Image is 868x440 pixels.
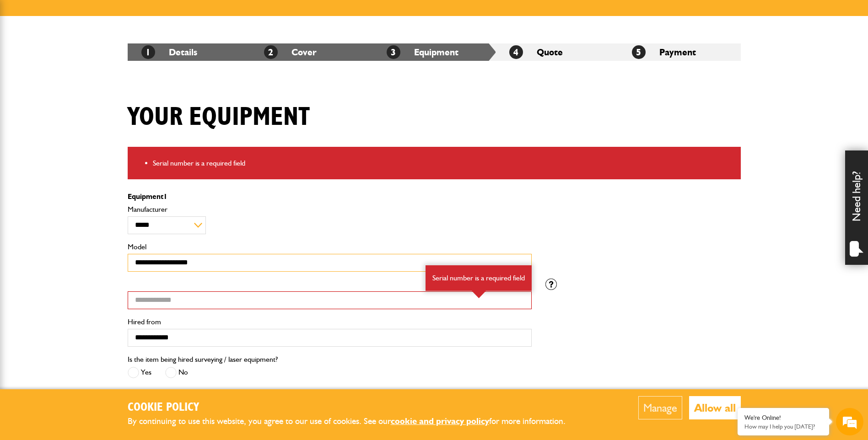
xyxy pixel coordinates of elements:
label: No [165,367,188,378]
input: Enter your phone number [12,139,167,159]
span: 5 [632,45,646,59]
span: 2 [264,45,278,59]
p: How may I help you today? [744,423,822,430]
p: Equipment [128,193,532,200]
div: Minimize live chat window [150,5,172,27]
label: Hired from [128,318,532,326]
p: By continuing to use this website, you agree to our use of cookies. See our for more information. [128,414,581,429]
button: Manage [638,396,682,419]
label: Manufacturer [128,206,532,213]
img: d_20077148190_company_1631870298795_20077148190 [16,51,38,64]
span: 3 [387,45,400,59]
a: 2Cover [264,47,317,58]
a: 1Details [141,47,197,58]
div: Need help? [845,150,868,265]
img: error-box-arrow.svg [472,291,486,298]
span: 1 [163,192,167,201]
h2: Cookie Policy [128,401,581,415]
li: Quote [496,43,618,61]
div: Chat with us now [48,51,154,63]
li: Payment [618,43,741,61]
button: Allow all [689,396,741,419]
h1: Your equipment [128,102,310,133]
input: Enter your last name [12,85,167,105]
textarea: Type your message and hit 'Enter' [12,166,167,274]
label: Yes [128,367,151,378]
em: Start Chat [124,282,166,294]
li: Serial number is a required field [153,157,734,169]
a: cookie and privacy policy [391,416,489,426]
input: Enter your email address [12,112,167,132]
div: We're Online! [744,414,822,422]
div: Serial number is a required field [426,265,532,291]
span: 1 [141,45,155,59]
li: Equipment [373,43,496,61]
label: Is the item being hired surveying / laser equipment? [128,356,278,363]
label: Model [128,243,532,251]
span: 4 [509,45,523,59]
